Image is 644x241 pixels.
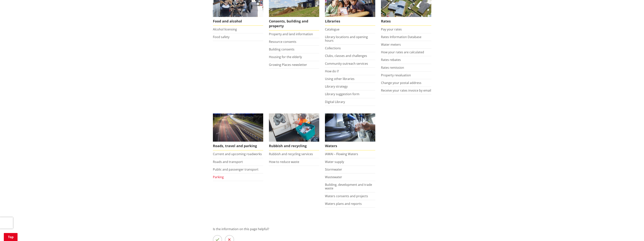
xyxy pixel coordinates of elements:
[381,17,431,26] span: Rates
[381,35,421,39] a: Rates Information Database
[269,47,294,51] a: Building consents
[269,32,313,36] a: Property and land information
[213,113,263,142] img: Roads, travel and parking
[269,63,307,67] a: Growing Places newsletter
[213,167,258,172] a: Public and passenger transport
[325,175,342,179] a: Wastewater
[325,183,372,190] a: Building, development and trade waste
[325,17,375,26] span: Libraries
[213,17,263,26] span: Food and alcohol
[325,160,344,164] a: Water supply
[325,113,375,142] img: Water treatment
[381,81,421,85] a: Change your postal address
[325,194,368,198] a: Waters consents and projects
[381,88,431,93] a: Receive your rates invoice by email
[381,65,404,70] a: Rates remission
[325,27,339,31] a: Catalogue
[381,27,402,31] a: Pay your rates
[4,233,18,241] a: Top
[213,227,431,231] p: Is the information on this page helpful?
[381,42,401,47] a: Water meters
[269,152,313,156] a: Rubbish and recycling services
[325,152,358,156] a: IAWAI – Flowing Waters
[213,152,262,156] a: Current and upcoming roadworks
[381,50,424,54] a: How your rates are calculated
[269,113,319,151] a: Rubbish and recycling
[213,113,263,151] a: Roads, travel and parking Roads, travel and parking
[269,142,319,150] span: Rubbish and recycling
[325,54,367,58] a: Clubs, classes and challenges
[325,61,368,66] a: Community outreach services
[269,55,302,59] a: Housing for the elderly
[325,77,354,81] a: Using other libraries
[325,35,368,43] a: Library locations and opening hours
[325,142,375,150] span: Waters
[325,46,341,50] a: Collections
[325,92,359,96] a: Library suggestion form
[269,40,296,44] a: Resource consents
[626,225,640,239] iframe: Messenger Launcher
[213,27,237,31] a: Alcohol licensing
[213,160,243,164] a: Roads and transport
[325,167,342,172] a: Stormwater
[269,113,319,142] img: Rubbish and recycling
[213,35,229,39] a: Food safety
[325,69,339,73] a: How do I?
[269,17,319,30] span: Consents, building and property
[325,84,348,89] a: Library strategy
[381,58,401,62] a: Rates rebates
[213,142,263,150] span: Roads, travel and parking
[325,202,362,206] a: Waters plans and reports
[269,160,299,164] a: How to reduce waste
[381,73,411,77] a: Property revaluation
[325,113,375,151] a: Waters
[213,175,224,179] a: Parking
[325,100,345,104] a: Digital Library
